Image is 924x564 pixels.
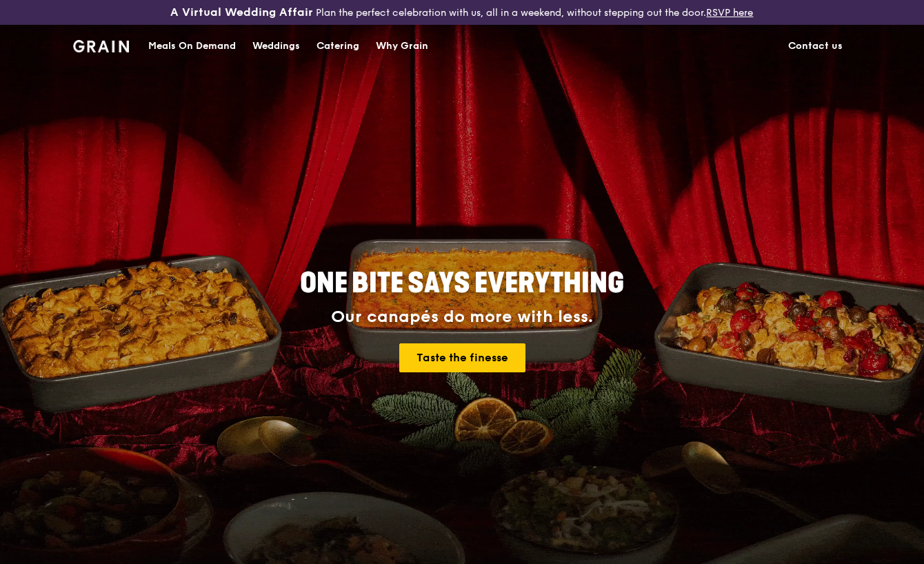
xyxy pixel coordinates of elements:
div: Catering [317,26,359,67]
a: Contact us [780,26,851,67]
div: Why Grain [376,26,428,67]
a: GrainGrain [73,24,129,66]
div: Our canapés do more with less. [214,308,710,327]
div: Plan the perfect celebration with us, all in a weekend, without stepping out the door. [154,6,770,19]
a: Catering [308,26,368,67]
div: Weddings [252,26,300,67]
a: RSVP here [706,7,753,19]
div: Meals On Demand [148,26,236,67]
span: ONE BITE SAYS EVERYTHING [300,267,624,300]
a: Weddings [244,26,308,67]
img: Grain [73,40,129,52]
a: Taste the finesse [399,343,525,372]
a: Why Grain [368,26,436,67]
h3: A Virtual Wedding Affair [170,6,313,19]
